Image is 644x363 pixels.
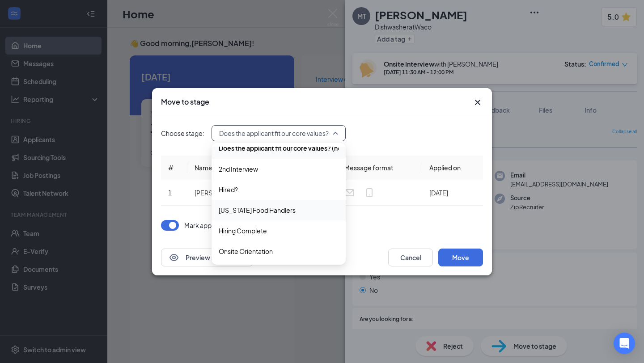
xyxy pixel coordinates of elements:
th: # [161,156,187,180]
span: Hiring Complete [219,226,267,236]
span: [US_STATE] Food Handlers [219,205,296,215]
button: EyePreview notification [161,249,253,266]
button: Close [472,97,483,108]
th: Name [187,156,275,180]
span: 1 [168,189,172,197]
span: Hired? [219,185,238,194]
svg: MobileSms [364,187,375,198]
h3: Move to stage [161,97,209,107]
svg: Eye [169,252,179,263]
span: Does the applicant fit our core values? (next stage) [219,127,364,140]
button: Move [438,249,483,266]
span: Onsite Orientation [219,246,273,256]
svg: Email [344,187,355,198]
svg: Cross [472,97,483,108]
td: [DATE] [422,180,483,206]
span: Does the applicant fit our core values? (next stage) [219,143,368,153]
p: Mark applicant(s) as Completed for Onsite Interview [184,221,335,230]
span: 2nd Interview [219,164,258,174]
button: Cancel [388,249,433,266]
span: Choose stage: [161,128,204,138]
div: Open Intercom Messenger [614,333,635,354]
td: [PERSON_NAME] [187,180,275,206]
th: Message format [337,156,422,180]
th: Applied on [422,156,483,180]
